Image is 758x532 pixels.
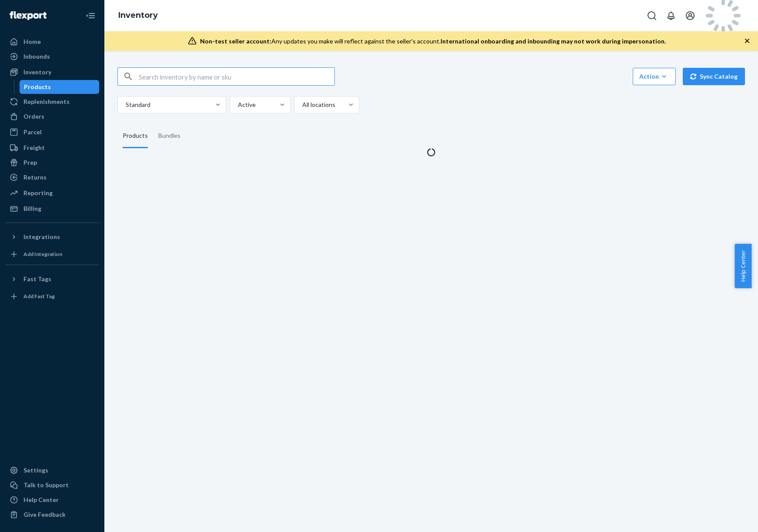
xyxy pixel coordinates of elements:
a: Inbounds [5,50,99,63]
div: Talk to Support [23,481,69,489]
a: Freight [5,141,99,155]
div: Products [24,83,51,91]
a: Billing [5,202,99,216]
div: Orders [23,112,44,121]
div: Products [123,124,148,148]
button: Help Center [735,244,751,288]
a: Inventory [118,10,158,20]
div: Home [23,37,41,46]
div: Replenishments [23,97,70,106]
span: International onboarding and inbounding may not work during impersonation. [441,37,666,45]
div: Parcel [23,128,42,136]
a: Help Center [5,493,99,507]
img: Flexport logo [10,11,47,20]
a: Reporting [5,186,99,200]
button: Talk to Support [5,478,99,492]
a: Replenishments [5,95,99,109]
button: Open notifications [662,7,680,24]
a: Orders [5,110,99,123]
button: Open Search Box [643,7,661,24]
div: Give Feedback [23,510,66,519]
button: Give Feedback [5,508,99,522]
a: Home [5,35,99,49]
div: Add Fast Tag [23,293,55,300]
ol: breadcrumbs [111,3,165,28]
div: Inventory [23,68,51,76]
a: Products [20,80,100,94]
div: Any updates you make will reflect against the seller's account. [200,37,666,46]
a: Prep [5,156,99,170]
div: Help Center [23,495,59,504]
a: Inventory [5,65,99,79]
a: Add Fast Tag [5,289,99,303]
div: Inbounds [23,52,50,61]
div: Action [639,72,669,81]
span: Non-test seller account: [200,37,271,45]
div: Returns [23,173,47,182]
button: Integrations [5,230,99,244]
button: Fast Tags [5,272,99,286]
button: Open account menu [681,7,699,24]
input: Search inventory by name or sku [139,68,334,85]
div: Billing [23,204,41,213]
a: Returns [5,170,99,184]
div: Integrations [23,233,60,241]
a: Parcel [5,125,99,139]
button: Close Navigation [82,7,99,24]
div: Add Integration [23,250,62,258]
a: Settings [5,463,99,477]
div: Fast Tags [23,275,51,283]
button: Action [633,68,676,85]
input: Active [237,100,238,109]
input: Standard [125,100,126,109]
div: Reporting [23,189,53,197]
div: Freight [23,143,45,152]
div: Prep [23,158,37,167]
input: All locations [301,100,302,109]
div: Settings [23,466,48,475]
a: Add Integration [5,247,99,261]
div: Bundles [158,124,180,148]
